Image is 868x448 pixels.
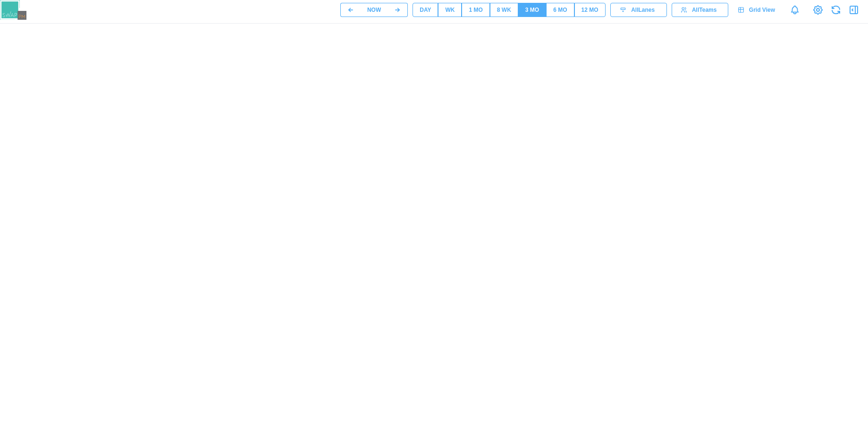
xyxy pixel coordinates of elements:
div: 8 WK [497,6,511,15]
button: 8 WK [490,3,518,17]
button: Refresh Grid [829,3,843,17]
button: AllLanes [610,3,667,17]
div: 3 MO [525,6,539,15]
div: DAY [420,6,431,15]
span: All Lanes [631,3,655,17]
button: 1 MO [462,3,489,17]
button: 12 MO [574,3,606,17]
a: Notifications [787,2,803,18]
a: Grid View [733,3,782,17]
button: WK [438,3,462,17]
button: DAY [413,3,438,17]
div: 1 MO [469,6,482,15]
button: NOW [361,3,388,17]
button: 6 MO [546,3,574,17]
div: 6 MO [553,6,567,15]
div: WK [445,6,455,15]
div: 12 MO [581,6,598,15]
button: Open Drawer [847,3,860,17]
button: AllTeams [672,3,728,17]
span: Grid View [749,3,775,17]
span: All Teams [692,3,716,17]
a: View Project [811,3,825,17]
button: 3 MO [518,3,546,17]
div: NOW [367,6,381,15]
